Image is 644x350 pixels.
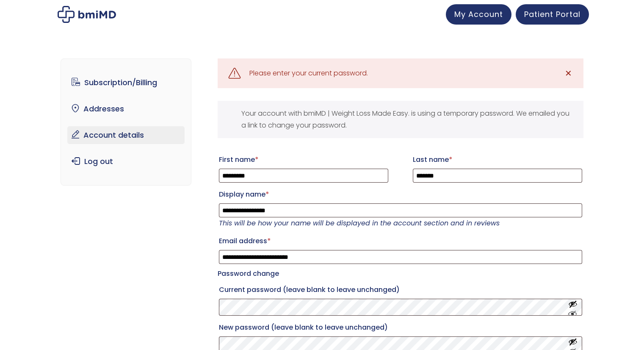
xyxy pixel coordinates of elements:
[218,101,583,138] div: Your account with bmiMD | Weight Loss Made Easy. is using a temporary password. We emailed you a ...
[454,9,503,19] span: My Account
[516,4,589,25] a: Patient Portal
[524,9,580,19] span: Patient Portal
[446,4,511,25] a: My Account
[219,283,582,297] label: Current password (leave blank to leave unchanged)
[219,218,500,228] em: This will be how your name will be displayed in the account section and in reviews
[219,234,582,248] label: Email address
[219,321,582,334] label: New password (leave blank to leave unchanged)
[67,74,185,92] a: Subscription/Billing
[67,153,185,170] a: Log out
[67,126,185,144] a: Account details
[249,67,368,79] div: Please enter your current password.
[560,65,577,82] a: ✕
[565,67,572,79] span: ✕
[218,268,279,280] legend: Password change
[219,153,388,167] label: First name
[413,153,582,167] label: Last name
[568,300,578,315] button: Show password
[58,6,116,23] img: My account
[61,58,191,186] nav: Account pages
[67,100,185,118] a: Addresses
[219,188,582,201] label: Display name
